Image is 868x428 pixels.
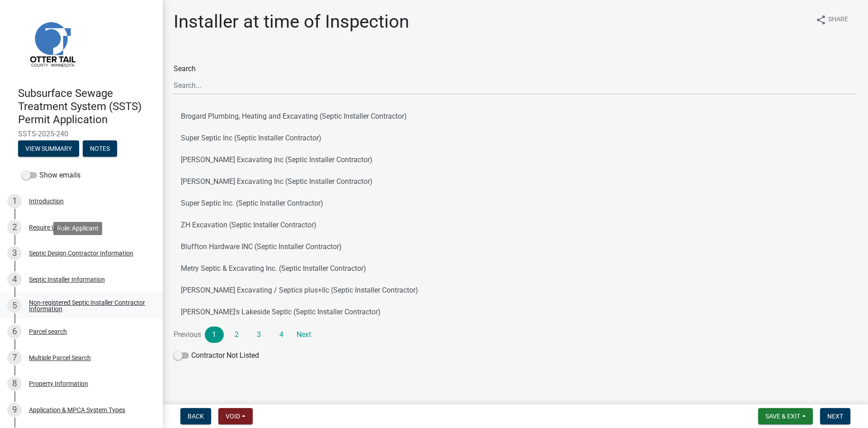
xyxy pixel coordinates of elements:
button: [PERSON_NAME] Excavating Inc (Septic Installer Contractor) [174,171,857,192]
button: [PERSON_NAME] Excavating Inc (Septic Installer Contractor) [174,149,857,171]
h1: Installer at time of Inspection [174,11,409,33]
button: Bluffton Hardware INC (Septic Installer Contractor) [174,236,857,258]
label: Contractor Not Listed [174,350,259,361]
div: 2 [7,220,22,235]
a: 2 [227,327,246,343]
div: 8 [7,376,22,391]
a: Next [294,327,313,343]
button: Metry Septic & Excavating Inc. (Septic Installer Contractor) [174,258,857,279]
div: 9 [7,403,22,417]
label: Search [174,65,196,72]
nav: Page navigation [174,327,857,343]
span: Share [828,14,848,25]
div: Septic Installer Information [29,276,105,283]
button: shareShare [808,11,855,29]
button: [PERSON_NAME] Excavating / Septics plus+llc (Septic Installer Contractor) [174,279,857,301]
button: Super Septic Inc. (Septic Installer Contractor) [174,192,857,214]
div: Introduction [29,198,64,204]
wm-modal-confirm: Summary [18,146,79,153]
a: 4 [272,327,291,343]
button: Brogard Plumbing, Heating and Excavating (Septic Installer Contractor) [174,106,857,127]
span: Back [188,413,204,420]
button: Next [820,408,850,424]
div: Multiple Parcel Search [29,355,91,361]
span: Save & Exit [765,413,800,420]
button: View Summary [18,140,79,157]
a: 1 [205,327,224,343]
img: Otter Tail County, Minnesota [18,10,86,77]
div: Role: Applicant [53,222,102,235]
div: 3 [7,246,22,260]
span: Void [226,413,240,420]
input: Search... [174,76,857,95]
div: 7 [7,351,22,365]
div: 1 [7,194,22,208]
button: [PERSON_NAME]'s Lakeside Septic (Septic Installer Contractor) [174,301,857,323]
div: Septic Design Contractor Information [29,250,133,256]
div: Property Information [29,380,88,387]
wm-modal-confirm: Notes [83,146,117,153]
label: Show emails [22,170,80,181]
div: Require User [29,224,64,231]
a: 3 [250,327,269,343]
button: Void [218,408,253,424]
button: Back [180,408,211,424]
div: Parcel search [29,328,67,335]
button: Super Septic Inc (Septic Installer Contractor) [174,127,857,149]
div: 6 [7,324,22,339]
button: ZH Excavation (Septic Installer Contractor) [174,214,857,236]
button: Save & Exit [758,408,813,424]
span: SSTS-2025-240 [18,130,145,138]
div: Non-registered Septic Installer Contractor Information [29,299,148,312]
div: 4 [7,272,22,287]
button: Notes [83,140,117,157]
i: share [816,14,826,25]
h4: Subsurface Sewage Treatment System (SSTS) Permit Application [18,87,156,126]
div: 5 [7,298,22,313]
div: Application & MPCA System Types [29,407,125,413]
span: Next [827,413,843,420]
